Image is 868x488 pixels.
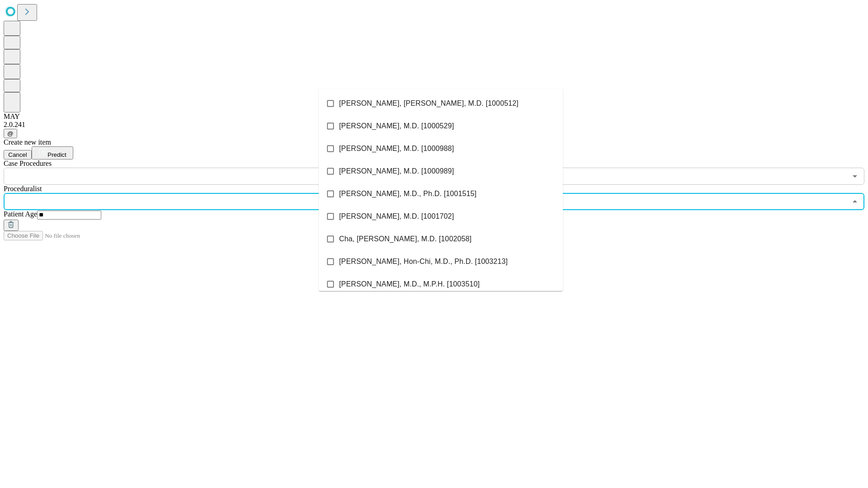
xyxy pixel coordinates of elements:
[339,98,519,109] span: [PERSON_NAME], [PERSON_NAME], M.D. [1000512]
[339,234,472,244] span: Cha, [PERSON_NAME], M.D. [1002058]
[4,113,864,121] div: MAY
[4,138,51,146] span: Create new item
[339,211,454,222] span: [PERSON_NAME], M.D. [1001702]
[339,121,454,131] span: [PERSON_NAME], M.D. [1000529]
[32,146,73,160] button: Predict
[849,195,861,208] button: Close
[7,130,14,137] span: @
[849,170,861,183] button: Open
[339,166,454,177] span: [PERSON_NAME], M.D. [1000989]
[4,129,17,138] button: @
[47,151,66,158] span: Predict
[4,150,32,160] button: Cancel
[8,151,27,158] span: Cancel
[339,143,454,154] span: [PERSON_NAME], M.D. [1000988]
[4,185,42,192] span: Proceduralist
[339,256,508,267] span: [PERSON_NAME], Hon-Chi, M.D., Ph.D. [1003213]
[4,121,864,129] div: 2.0.241
[4,210,37,218] span: Patient Age
[339,188,476,199] span: [PERSON_NAME], M.D., Ph.D. [1001515]
[339,279,480,290] span: [PERSON_NAME], M.D., M.P.H. [1003510]
[4,160,52,167] span: Scheduled Procedure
